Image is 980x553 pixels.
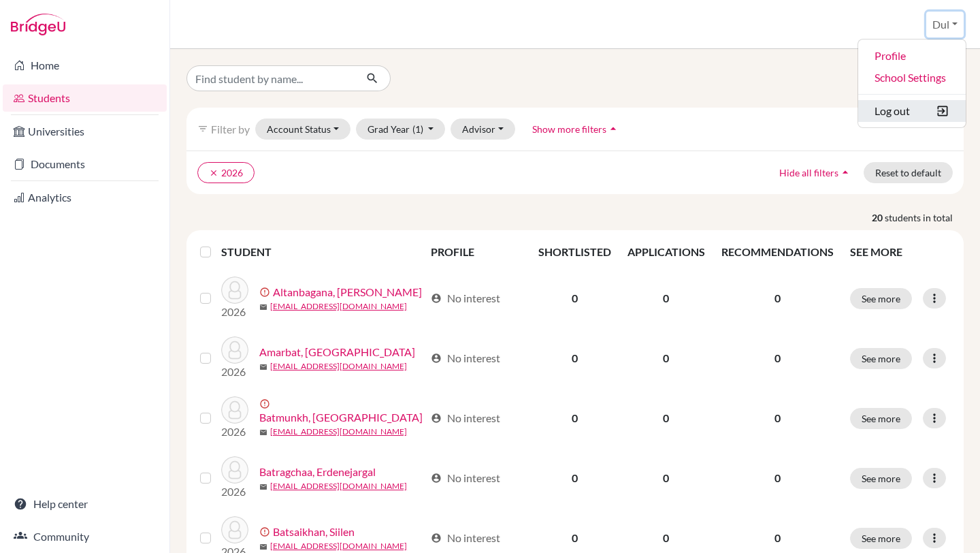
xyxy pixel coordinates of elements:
td: 0 [619,328,713,388]
p: 0 [721,350,834,366]
a: Analytics [3,184,167,211]
a: [EMAIL_ADDRESS][DOMAIN_NAME] [270,426,407,438]
th: SEE MORE [842,236,958,268]
a: School Settings [858,67,966,89]
p: 2026 [221,484,248,500]
td: 0 [530,328,619,388]
img: Batsaikhan, Siilen [221,516,248,543]
span: account_circle [431,413,442,424]
td: 0 [530,388,619,448]
a: Home [3,52,167,79]
img: Batmunkh, Batpurev [221,396,248,424]
a: [EMAIL_ADDRESS][DOMAIN_NAME] [270,300,407,313]
button: Hide all filtersarrow_drop_up [768,162,864,183]
p: 2026 [221,424,248,440]
img: Amarbat, Bilguuntugs [221,336,248,364]
input: Find student by name... [186,65,355,91]
a: [EMAIL_ADDRESS][DOMAIN_NAME] [270,480,407,492]
p: 0 [721,290,834,306]
i: filter_list [197,123,208,134]
a: Universities [3,118,167,145]
span: mail [259,543,267,551]
a: Community [3,523,167,550]
div: No interest [431,470,500,486]
p: 0 [721,530,834,546]
a: Batragchaa, Erdenejargal [259,464,376,480]
a: [EMAIL_ADDRESS][DOMAIN_NAME] [270,360,407,373]
div: No interest [431,350,500,366]
p: 0 [721,410,834,426]
a: [EMAIL_ADDRESS][DOMAIN_NAME] [270,540,407,552]
button: Grad Year(1) [356,118,446,140]
a: Students [3,84,167,112]
i: arrow_drop_up [838,165,852,179]
span: students in total [885,210,964,225]
td: 0 [530,268,619,328]
p: 2026 [221,304,248,320]
span: account_circle [431,353,442,364]
span: mail [259,303,267,311]
button: clear2026 [197,162,255,183]
span: account_circle [431,293,442,304]
span: account_circle [431,473,442,484]
button: Advisor [451,118,515,140]
p: 0 [721,470,834,486]
button: See more [850,528,912,549]
a: Amarbat, [GEOGRAPHIC_DATA] [259,344,415,360]
img: Batragchaa, Erdenejargal [221,456,248,484]
button: Show more filtersarrow_drop_up [521,118,632,140]
button: See more [850,288,912,309]
span: mail [259,483,267,491]
span: error_outline [259,287,273,298]
th: STUDENT [221,236,423,268]
span: Show more filters [532,123,606,135]
strong: 20 [872,210,885,225]
span: Hide all filters [779,167,838,178]
td: 0 [619,268,713,328]
span: account_circle [431,533,442,543]
button: See more [850,348,912,369]
p: 2026 [221,364,248,380]
a: Profile [858,45,966,67]
i: clear [209,168,218,178]
button: See more [850,468,912,489]
a: Batsaikhan, Siilen [273,524,355,540]
i: arrow_drop_up [606,122,620,136]
div: No interest [431,530,500,546]
a: Altanbagana, [PERSON_NAME] [273,284,422,300]
a: Help center [3,490,167,518]
span: error_outline [259,398,273,409]
button: Reset to default [864,162,953,183]
span: Filter by [211,123,250,136]
button: See more [850,408,912,429]
button: Account Status [255,118,350,140]
a: Documents [3,151,167,178]
button: Log out [858,100,966,122]
th: RECOMMENDATIONS [713,236,842,268]
div: No interest [431,290,500,306]
ul: Dul [857,39,966,128]
img: Bridge-U [11,14,65,35]
th: SHORTLISTED [530,236,619,268]
img: Altanbagana, Choi-Odser [221,276,248,304]
td: 0 [619,388,713,448]
td: 0 [619,448,713,508]
div: No interest [431,410,500,426]
span: mail [259,363,267,371]
span: error_outline [259,526,273,537]
span: mail [259,428,267,437]
a: Batmunkh, [GEOGRAPHIC_DATA] [259,409,423,426]
span: (1) [412,123,423,135]
td: 0 [530,448,619,508]
th: PROFILE [423,236,529,268]
button: Dul [926,12,964,37]
th: APPLICATIONS [619,236,713,268]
